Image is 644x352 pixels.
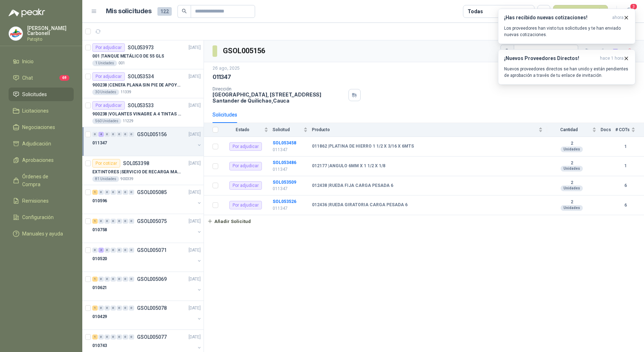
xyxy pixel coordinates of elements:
div: 4 [98,132,104,137]
div: Por adjudicar [92,72,125,81]
div: 0 [117,306,122,311]
div: 0 [98,219,104,224]
button: 3 [623,5,635,18]
th: Producto [312,123,547,137]
div: 0 [129,219,134,224]
span: Negociaciones [22,123,55,131]
div: 0 [104,190,110,195]
span: Solicitud [273,127,302,132]
h3: ¡Has recibido nuevas cotizaciones! [504,15,609,21]
div: 0 [123,306,128,311]
span: Aprobaciones [22,156,54,164]
div: 0 [98,306,104,311]
span: Adjudicación [22,140,51,148]
div: 2 [98,248,104,253]
div: 0 [117,132,122,137]
p: [DATE] [189,247,201,254]
div: 81 Unidades [92,176,119,182]
span: Remisiones [22,197,49,205]
p: 011347 [213,73,231,81]
p: 011347 [273,147,308,153]
b: 012177 | ANGULO 6MM X 1 1/2 X 1/8 [312,163,385,169]
div: Unidades [561,166,583,172]
p: [DATE] [189,160,201,167]
p: 010520 [92,256,107,262]
div: 0 [123,248,128,253]
span: # COTs [615,127,630,132]
p: GSOL005075 [137,219,167,224]
th: Cantidad [547,123,601,137]
p: 011347 [92,140,107,147]
h3: ¡Nuevos Proveedores Directos! [504,55,597,61]
p: 900238 | CENEFA PLANA SIN PIE DE APOYO DE ACUERDO A LA IMAGEN ADJUNTA [92,82,181,89]
div: 0 [104,334,110,339]
p: GSOL005156 [137,132,167,137]
p: 011347 [273,166,308,173]
div: Por adjudicar [92,43,125,52]
p: [DATE] [189,189,201,196]
div: 0 [117,219,122,224]
a: Aprobaciones [9,153,74,167]
button: ¡Nuevos Proveedores Directos!hace 1 hora Nuevos proveedores directos se han unido y están pendien... [498,49,635,85]
a: Añadir Solicitud [204,215,644,227]
b: SOL053509 [273,180,296,185]
a: Manuales y ayuda [9,227,74,241]
div: 0 [111,277,116,282]
p: [GEOGRAPHIC_DATA], [STREET_ADDRESS] Santander de Quilichao , Cauca [213,91,346,104]
div: 1 [92,277,98,282]
a: SOL053458 [273,140,296,145]
a: Inicio [9,55,74,68]
div: Todas [468,8,483,15]
a: Chat69 [9,71,74,85]
div: 0 [98,190,104,195]
div: 0 [92,248,98,253]
div: 560 Unidades [92,118,121,124]
p: GSOL005078 [137,306,167,311]
p: 001 | TANQUE METÁLICO DE 55 GLS [92,53,164,60]
div: 0 [111,132,116,137]
img: Logo peakr [9,9,45,17]
div: Por adjudicar [229,181,262,190]
div: 30 Unidades [92,89,119,95]
div: 0 [129,190,134,195]
span: Órdenes de Compra [22,173,67,188]
p: 001 [118,60,125,66]
div: Por cotizar [92,159,120,168]
a: 1 0 0 0 0 0 0 GSOL005078[DATE] 010429 [92,304,202,327]
p: 010596 [92,198,107,204]
p: Patojito [27,37,74,41]
p: Dirección [213,86,346,91]
b: 2 [547,160,596,166]
div: 1 [92,306,98,311]
p: 010758 [92,227,107,233]
h3: GSOL005156 [223,45,266,56]
div: 0 [104,219,110,224]
p: SOL053533 [128,103,154,108]
a: SOL053526 [273,199,296,204]
div: 1 [92,334,98,339]
span: ahora [612,15,624,21]
th: Docs [601,123,615,137]
p: 011347 [273,185,308,192]
a: 0 2 0 0 0 0 0 GSOL005071[DATE] 010520 [92,246,202,269]
div: 0 [129,334,134,339]
p: [DATE] [189,44,201,51]
b: 1 [615,163,635,169]
a: Remisiones [9,194,74,208]
p: SOL053973 [128,45,154,50]
div: 0 [98,277,104,282]
b: 011862 | PLATINA DE HIERRO 1 1/2 X 3/16 X 6MTS [312,144,414,149]
div: 0 [111,190,116,195]
div: 0 [129,306,134,311]
div: 0 [111,219,116,224]
div: 0 [104,277,110,282]
a: Configuración [9,210,74,224]
p: [DATE] [189,73,201,80]
div: 1 [92,219,98,224]
b: 012436 | RUEDA GIRATORIA CARGA PESADA 6 [312,202,408,208]
div: 0 [117,248,122,253]
a: 1 0 0 0 0 0 0 GSOL005075[DATE] 010758 [92,217,202,240]
p: [DATE] [189,276,201,283]
p: GSOL005085 [137,190,167,195]
span: Configuración [22,213,54,221]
